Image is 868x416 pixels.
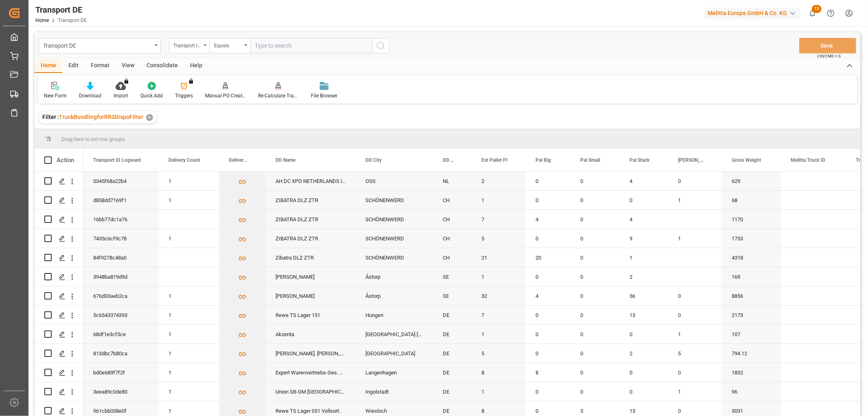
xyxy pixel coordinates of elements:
[571,286,620,305] div: 0
[571,382,620,401] div: 0
[433,229,472,248] div: CH
[620,363,668,382] div: 0
[83,229,159,248] div: 7435c6cf9c78
[433,363,472,382] div: DE
[433,382,472,401] div: DE
[433,267,472,286] div: SE
[356,306,433,324] div: Hungen
[356,191,433,209] div: SCHÖNENWERD
[159,229,219,248] div: 1
[365,157,382,163] span: DD City
[571,306,620,324] div: 0
[266,363,356,382] div: Expert Warenvertriebs-Ges. mbH
[722,325,781,343] div: 107
[571,344,620,363] div: 0
[173,40,201,49] div: Transport ID Logward
[42,114,59,120] span: Filter :
[630,157,649,163] span: Pal Stack
[803,4,822,22] button: show 12 new notifications
[722,191,781,209] div: 68
[159,172,219,190] div: 1
[620,286,668,305] div: 56
[169,38,210,53] button: open menu
[620,306,668,324] div: 13
[356,325,433,343] div: [GEOGRAPHIC_DATA]-[GEOGRAPHIC_DATA]
[184,59,208,73] div: Help
[722,286,781,305] div: 8856
[620,344,668,363] div: 2
[159,286,219,305] div: 1
[526,286,571,305] div: 4
[526,306,571,324] div: 0
[526,229,571,248] div: 0
[168,157,200,163] span: Delivery Count
[812,5,822,13] span: 12
[536,157,551,163] span: Pal Big
[83,306,159,324] div: 5c6543374393
[35,18,49,23] a: Home
[83,344,159,363] div: 813dbc7b80ca
[722,344,781,363] div: 794.12
[146,114,153,121] div: ✕
[526,325,571,343] div: 0
[526,344,571,363] div: 0
[472,325,526,343] div: 1
[356,267,433,286] div: Åstorp
[311,92,337,99] div: File Browser
[668,229,722,248] div: 1
[668,172,722,190] div: 0
[356,363,433,382] div: Langenhagen
[668,382,722,401] div: 1
[57,156,74,164] div: Action
[229,157,249,163] span: Delivery List
[571,267,620,286] div: 0
[472,267,526,286] div: 1
[356,382,433,401] div: Ingolstadt
[433,325,472,343] div: DE
[620,248,668,267] div: 1
[266,325,356,343] div: Akzenta
[140,59,184,73] div: Consolidate
[668,191,722,209] div: 1
[433,191,472,209] div: CH
[159,191,219,209] div: 1
[472,306,526,324] div: 7
[668,286,722,305] div: 0
[266,210,356,229] div: ZIBATRA DLZ ZTR
[620,382,668,401] div: 0
[571,363,620,382] div: 0
[266,172,356,190] div: AH DC XPO NETHERLANDS II BV
[35,191,83,210] div: Press SPACE to select this row.
[372,38,389,53] button: search button
[722,172,781,190] div: 629
[571,172,620,190] div: 0
[472,344,526,363] div: 5
[356,286,433,305] div: Åstorp
[481,157,507,163] span: Est Pallet Pl
[35,59,62,73] div: Home
[35,4,87,16] div: Transport DE
[356,229,433,248] div: SCHÖNENWERD
[526,267,571,286] div: 0
[817,53,841,59] span: Ctrl/CMD + S
[83,191,159,209] div: d858dd7169f1
[472,229,526,248] div: 5
[43,40,152,50] div: Transport DE
[35,248,83,267] div: Press SPACE to select this row.
[526,172,571,190] div: 0
[722,306,781,324] div: 2173
[266,306,356,324] div: Rewe TS Lager 151
[668,363,722,382] div: 0
[822,4,840,22] button: Help Center
[59,114,143,120] span: TruckBundlingforRRSDispoFIlter
[472,363,526,382] div: 8
[704,5,803,21] button: Melitta Europa GmbH & Co. KG
[159,325,219,343] div: 1
[571,191,620,209] div: 0
[526,382,571,401] div: 0
[678,157,705,163] span: [PERSON_NAME]
[433,210,472,229] div: CH
[356,210,433,229] div: SCHÖNENWERD
[83,248,159,267] div: 84f9278c48a0
[620,229,668,248] div: 9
